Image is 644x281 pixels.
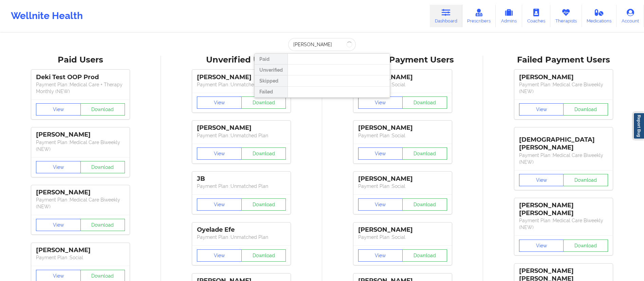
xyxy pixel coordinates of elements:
button: Download [402,147,447,160]
div: [PERSON_NAME] [519,73,608,81]
a: Coaches [522,5,550,27]
button: Download [80,103,125,116]
p: Payment Plan : Social [36,254,125,261]
button: Download [402,198,447,211]
div: Unverified Users [166,55,317,65]
button: View [358,147,403,160]
p: Payment Plan : Social [358,234,447,241]
div: Skipped [255,75,288,86]
div: [PERSON_NAME] [358,175,447,183]
a: Report Bug [633,112,644,139]
button: Download [80,219,125,231]
div: [PERSON_NAME] [PERSON_NAME] [519,201,608,217]
p: Payment Plan : Social [358,183,447,190]
button: View [358,96,403,109]
button: Download [241,96,286,109]
div: [PERSON_NAME] [358,124,447,132]
p: Payment Plan : Medical Care Biweekly (NEW) [36,139,125,153]
a: Account [617,5,644,27]
div: [PERSON_NAME] [197,73,286,81]
p: Payment Plan : Social [358,132,447,139]
div: Failed Payment Users [488,55,639,65]
p: Payment Plan : Social [358,81,447,88]
div: Skipped Payment Users [327,55,478,65]
a: Therapists [550,5,582,27]
button: Download [563,240,608,252]
div: [PERSON_NAME] [36,189,125,196]
div: [PERSON_NAME] [197,124,286,132]
p: Payment Plan : Medical Care Biweekly (NEW) [519,152,608,165]
button: View [36,103,81,116]
a: Admins [496,5,522,27]
button: View [197,198,242,211]
div: Unverified [255,65,288,75]
p: Payment Plan : Medical Care Biweekly (NEW) [519,217,608,231]
button: View [519,103,564,116]
button: Download [402,96,447,109]
div: Deki Test OOP Prod [36,73,125,81]
p: Payment Plan : Medical Care Biweekly (NEW) [36,196,125,210]
a: Prescribers [462,5,496,27]
div: Paid Users [5,55,156,65]
p: Payment Plan : Medical Care + Therapy Monthly (NEW) [36,81,125,95]
p: Payment Plan : Unmatched Plan [197,81,286,88]
div: Paid [255,54,288,65]
div: Failed [255,87,288,98]
button: View [197,249,242,262]
p: Payment Plan : Medical Care Biweekly (NEW) [519,81,608,95]
div: [DEMOGRAPHIC_DATA][PERSON_NAME] [519,131,608,152]
button: Download [241,147,286,160]
button: View [36,161,81,173]
button: View [358,249,403,262]
button: View [358,198,403,211]
button: Download [563,103,608,116]
p: Payment Plan : Unmatched Plan [197,234,286,241]
div: [PERSON_NAME] [358,226,447,234]
div: [PERSON_NAME] [36,131,125,139]
div: [PERSON_NAME] [36,246,125,254]
button: View [519,174,564,186]
button: View [519,240,564,252]
p: Payment Plan : Unmatched Plan [197,183,286,190]
button: Download [241,198,286,211]
button: View [197,96,242,109]
div: JB [197,175,286,183]
a: Dashboard [430,5,462,27]
div: Oyelade Efe [197,226,286,234]
button: View [36,219,81,231]
a: Medications [582,5,617,27]
button: View [197,147,242,160]
button: Download [241,249,286,262]
button: Download [563,174,608,186]
div: [PERSON_NAME] [358,73,447,81]
button: Download [402,249,447,262]
p: Payment Plan : Unmatched Plan [197,132,286,139]
button: Download [80,161,125,173]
